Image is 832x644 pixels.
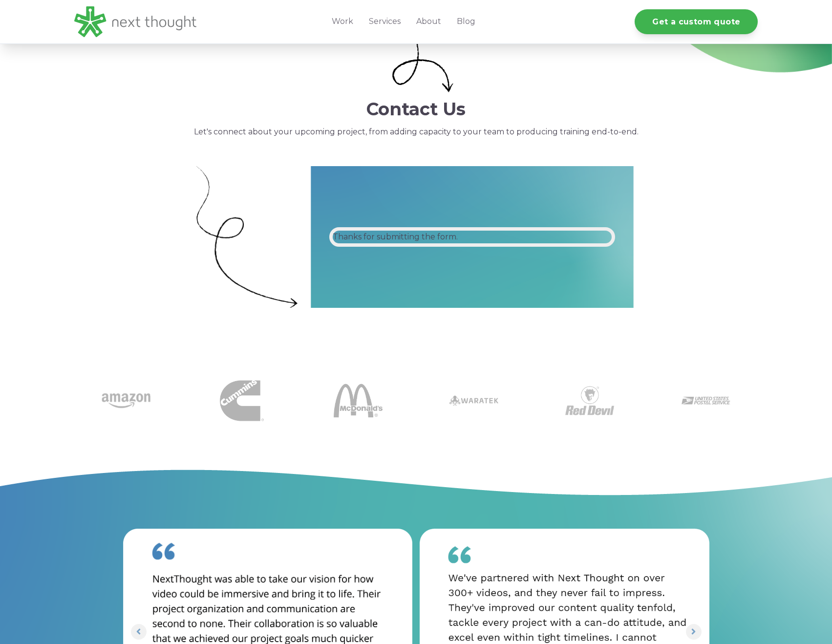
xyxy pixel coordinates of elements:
h2: Contact Us [74,99,758,119]
p: Let's connect about your upcoming project, from adding capacity to your team to producing trainin... [74,126,758,138]
img: McDonalds 1 [334,376,383,425]
a: Get a custom quote [635,9,758,34]
img: Waratek logo [449,376,498,425]
img: USPS [682,376,730,425]
img: Cummins [220,379,264,423]
img: Big curly arrow [196,166,298,308]
button: Next slide [686,624,702,640]
img: LG - NextThought Logo [74,6,196,37]
button: Go to last slide [131,624,147,640]
img: amazon-1 [102,376,150,425]
img: Red Devil [565,376,614,425]
img: Small curly arrow [392,22,453,93]
div: Thanks for submitting the form. [333,231,612,243]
